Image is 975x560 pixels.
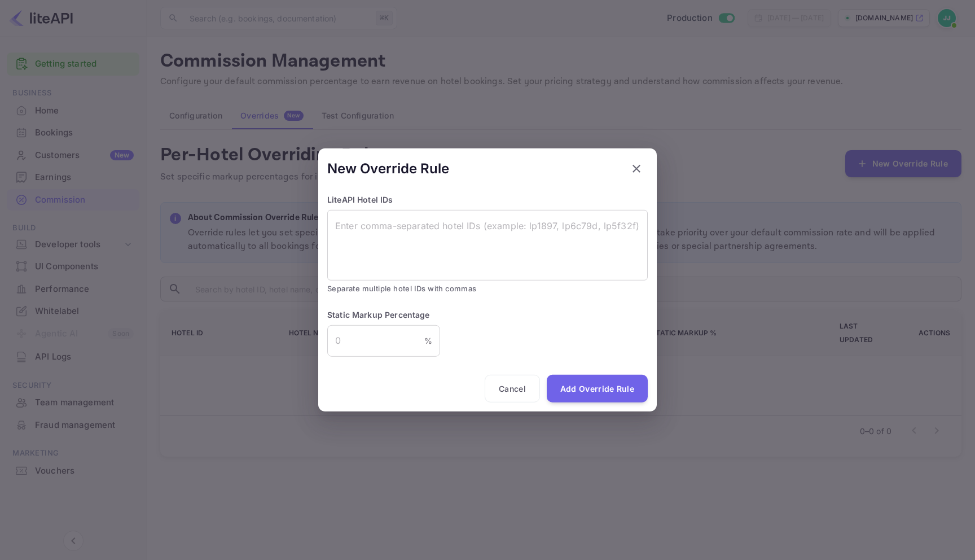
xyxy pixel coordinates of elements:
[327,160,449,178] h5: New Override Rule
[547,374,648,403] button: Add Override Rule
[327,325,424,356] input: 0
[327,308,648,320] p: Static Markup Percentage
[327,283,648,295] span: Separate multiple hotel IDs with commas
[485,374,540,403] button: Cancel
[327,194,648,205] p: LiteAPI Hotel IDs
[424,335,432,347] p: %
